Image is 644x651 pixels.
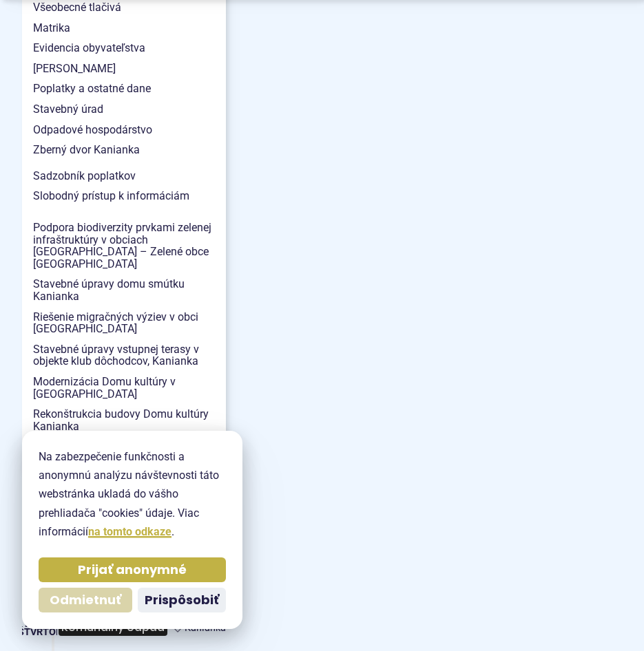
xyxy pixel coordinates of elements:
[22,58,226,79] a: [PERSON_NAME]
[22,38,226,58] a: Evidencia obyvateľstva
[33,120,215,140] span: Odpadové hospodárstvo
[22,18,226,39] a: Matrika
[22,78,226,99] a: Poplatky a ostatné dane
[33,99,215,120] span: Stavebný úrad
[22,166,226,186] a: Sadzobník poplatkov
[22,99,226,120] a: Stavebný úrad
[22,140,226,160] a: Zberný dvor Kanianka
[39,588,132,612] button: Odmietnuť
[33,186,215,206] span: Slobodný prístup k informáciám
[33,78,215,99] span: Poplatky a ostatné dane
[33,166,215,186] span: Sadzobník poplatkov
[33,372,215,404] span: Modernizácia Domu kultúry v [GEOGRAPHIC_DATA]
[22,217,226,274] a: Podpora biodiverzity prvkami zelenej infraštruktúry v obciach [GEOGRAPHIC_DATA] – Zelené obce [GE...
[39,557,226,582] button: Prijať anonymné
[138,588,226,612] button: Prispôsobiť
[22,436,226,469] a: Vodozádržné opatrenia v obci [GEOGRAPHIC_DATA]
[145,593,219,608] span: Prispôsobiť
[39,447,226,541] p: Na zabezpečenie funkčnosti a anonymnú analýzu návštevnosti táto webstránka ukladá do vášho prehli...
[33,274,215,306] span: Stavebné úpravy domu smútku Kanianka
[33,38,215,58] span: Evidencia obyvateľstva
[50,593,121,608] span: Odmietnuť
[33,58,215,79] span: [PERSON_NAME]
[22,372,226,404] a: Modernizácia Domu kultúry v [GEOGRAPHIC_DATA]
[22,307,226,339] a: Riešenie migračných výziev v obci [GEOGRAPHIC_DATA]
[22,186,226,206] a: Slobodný prístup k informáciám
[78,562,187,578] span: Prijať anonymné
[33,339,215,372] span: Stavebné úpravy vstupnej terasy v objekte klub dôchodcov, Kanianka
[22,404,226,436] a: Rekonštrukcia budovy Domu kultúry Kanianka
[22,612,226,643] a: Komunálny odpad Kanianka [DATE] štvrtok
[33,140,215,160] span: Zberný dvor Kanianka
[22,274,226,306] a: Stavebné úpravy domu smútku Kanianka
[33,217,215,274] span: Podpora biodiverzity prvkami zelenej infraštruktúry v obciach [GEOGRAPHIC_DATA] – Zelené obce [GE...
[33,307,215,339] span: Riešenie migračných výziev v obci [GEOGRAPHIC_DATA]
[33,404,215,436] span: Rekonštrukcia budovy Domu kultúry Kanianka
[22,339,226,372] a: Stavebné úpravy vstupnej terasy v objekte klub dôchodcov, Kanianka
[22,120,226,140] a: Odpadové hospodárstvo
[18,626,62,638] span: štvrtok
[88,525,172,538] a: na tomto odkaze
[33,18,215,39] span: Matrika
